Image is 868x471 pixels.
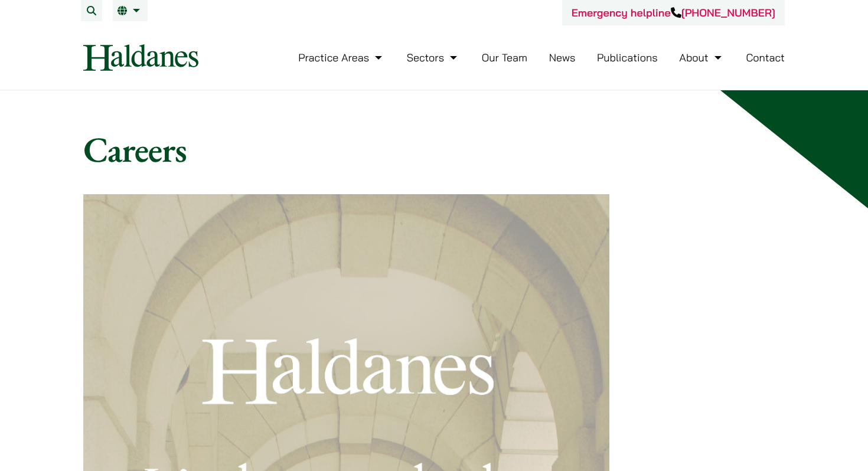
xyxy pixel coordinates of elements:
[298,51,385,64] a: Practice Areas
[118,6,143,15] a: EN
[83,128,785,171] h1: Careers
[482,51,527,64] a: Our Team
[746,51,785,64] a: Contact
[549,51,576,64] a: News
[597,51,658,64] a: Publications
[679,51,724,64] a: About
[407,51,460,64] a: Sectors
[572,6,775,19] a: Emergency helpline[PHONE_NUMBER]
[83,44,198,71] img: Logo of Haldanes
